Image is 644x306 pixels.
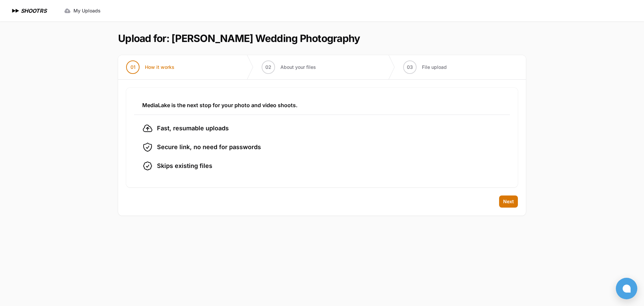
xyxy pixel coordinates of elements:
span: Skips existing files [157,161,212,171]
h1: SHOOTRS [21,7,47,15]
span: File upload [422,64,447,71]
button: Open chat window [616,278,637,299]
a: SHOOTRS SHOOTRS [11,7,47,15]
span: 02 [265,64,271,71]
button: 01 How it works [118,55,182,79]
span: Fast, resumable uploads [157,124,229,133]
a: My Uploads [60,5,105,17]
span: My Uploads [73,7,101,14]
span: About your files [280,64,316,71]
span: How it works [145,64,174,71]
button: 03 File upload [395,55,455,79]
h3: MediaLake is the next stop for your photo and video shoots. [142,101,502,109]
span: 03 [407,64,413,71]
span: 01 [130,64,136,71]
button: 02 About your files [254,55,324,79]
span: Secure link, no need for passwords [157,142,261,152]
img: SHOOTRS [11,7,21,15]
span: Next [503,198,514,205]
h1: Upload for: [PERSON_NAME] Wedding Photography [118,32,360,44]
button: Next [499,195,518,208]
